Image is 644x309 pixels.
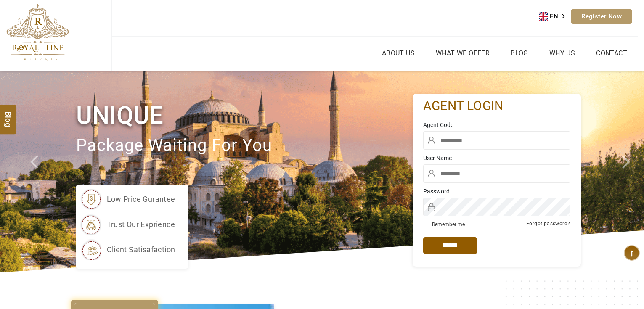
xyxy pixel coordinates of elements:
[3,111,14,118] span: Blog
[594,47,629,59] a: Contact
[423,98,570,114] h2: agent login
[434,47,492,59] a: What we Offer
[539,10,571,23] div: Language
[380,47,417,59] a: About Us
[571,9,632,24] a: Register Now
[6,4,69,61] img: The Royal Line Holidays
[526,221,570,227] a: Forgot password?
[509,47,530,59] a: Blog
[76,100,413,131] h1: Unique
[539,10,571,23] aside: Language selected: English
[547,47,577,59] a: Why Us
[423,121,570,129] label: Agent Code
[423,154,570,162] label: User Name
[432,222,465,227] label: Remember me
[80,239,175,260] li: client satisafaction
[19,71,52,272] a: Check next prev
[423,187,570,195] label: Password
[80,189,175,210] li: low price gurantee
[612,71,644,272] a: Check next image
[539,10,571,23] a: EN
[76,132,413,160] p: package waiting for you
[80,214,175,235] li: trust our exprience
